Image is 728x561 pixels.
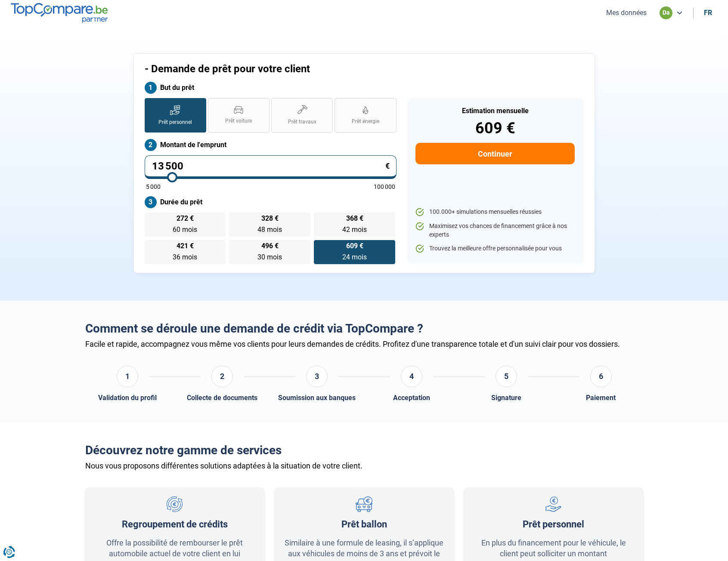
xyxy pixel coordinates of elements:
[415,120,574,136] div: 609 €
[491,394,521,402] div: Signature
[145,139,397,151] label: Montant de l'emprunt
[352,118,379,125] span: Prêt énergie
[660,6,672,19] div: da
[278,394,356,402] div: Soumission aux banques
[374,184,395,190] span: 100 000
[167,496,183,512] img: Regroupement de crédits
[545,496,561,512] img: Prêt personnel
[415,108,574,114] div: Estimation mensuelle
[342,225,367,234] span: 42 mois
[158,119,192,126] span: Prêt personnel
[261,243,279,250] span: 496 €
[586,394,616,402] div: Paiement
[173,225,197,234] span: 60 mois
[211,366,233,387] div: 2
[356,496,372,512] img: Prêt ballon
[85,461,643,470] div: Nous vous proposons différentes solutions adaptées à la situation de votre client.
[415,143,574,164] button: Continuer
[341,519,387,530] div: Prêt ballon
[704,9,712,17] div: fr
[261,215,279,222] span: 328 €
[401,366,422,387] div: 4
[257,225,282,234] span: 48 mois
[187,394,257,402] div: Collecte de documents
[117,366,138,387] div: 1
[173,253,197,261] span: 36 mois
[604,8,649,17] button: Mes données
[590,366,612,387] div: 6
[98,394,157,402] div: Validation du profil
[145,63,471,75] h1: - Demande de prêt pour votre client
[342,253,367,261] span: 24 mois
[122,519,228,530] div: Regroupement de crédits
[393,394,430,402] div: Acceptation
[415,222,574,239] li: Maximisez vos chances de financement grâce à nos experts
[346,243,363,250] span: 609 €
[257,253,282,261] span: 30 mois
[385,162,390,170] span: €
[145,196,397,208] label: Durée du prêt
[306,366,328,387] div: 3
[11,3,108,22] img: TopCompare.be
[288,118,316,126] span: Prêt travaux
[496,366,517,387] div: 5
[85,321,643,336] h2: Comment se déroule une demande de crédit via TopCompare ?
[415,208,574,216] li: 100.000+ simulations mensuelles réussies
[523,519,584,530] div: Prêt personnel
[85,443,643,458] h2: Découvrez notre gamme de services
[177,243,194,250] span: 421 €
[415,244,574,253] li: Trouvez la meilleure offre personnalisée pour vous
[177,215,194,222] span: 272 €
[225,117,252,125] span: Prêt voiture
[85,339,643,348] div: Facile et rapide, accompagnez vous même vos clients pour leurs demandes de crédits. Profitez d'un...
[145,82,397,94] label: But du prêt
[146,184,161,190] span: 5 000
[346,215,363,222] span: 368 €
